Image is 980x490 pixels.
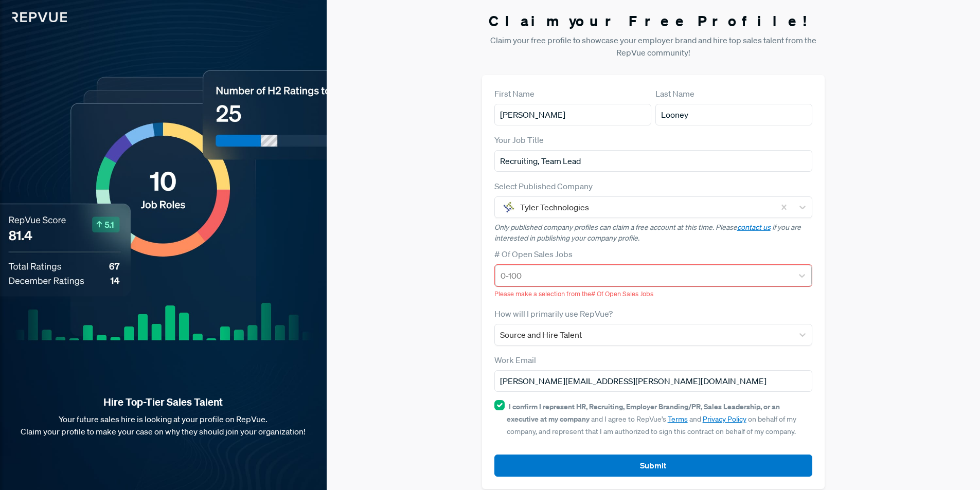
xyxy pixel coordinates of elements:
[494,248,573,260] label: # Of Open Sales Jobs
[482,34,825,59] p: Claim your free profile to showcase your employer brand and hire top sales talent from the RepVue...
[737,223,771,232] a: contact us
[494,455,813,477] button: Submit
[494,87,534,100] label: First Name
[668,414,688,424] a: Terms
[494,134,544,146] label: Your Job Title
[703,414,746,424] a: Privacy Policy
[494,180,593,192] label: Select Published Company
[16,413,310,438] p: Your future sales hire is looking at your profile on RepVue. Claim your profile to make your case...
[494,354,536,366] label: Work Email
[494,289,653,298] span: Please make a selection from the # Of Open Sales Jobs
[16,395,310,409] strong: Hire Top-Tier Sales Talent
[482,12,825,30] h3: Claim your Free Profile!
[494,307,613,320] label: How will I primarily use RepVue?
[507,402,780,424] strong: I confirm I represent HR, Recruiting, Employer Branding/PR, Sales Leadership, or an executive at ...
[655,104,812,125] input: Last Name
[494,222,813,244] p: Only published company profiles can claim a free account at this time. Please if you are interest...
[494,370,813,392] input: Email
[507,402,796,436] span: and I agree to RepVue’s and on behalf of my company, and represent that I am authorized to sign t...
[494,150,813,172] input: Title
[503,201,515,213] img: Tyler Technologies
[494,104,651,125] input: First Name
[655,87,694,100] label: Last Name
